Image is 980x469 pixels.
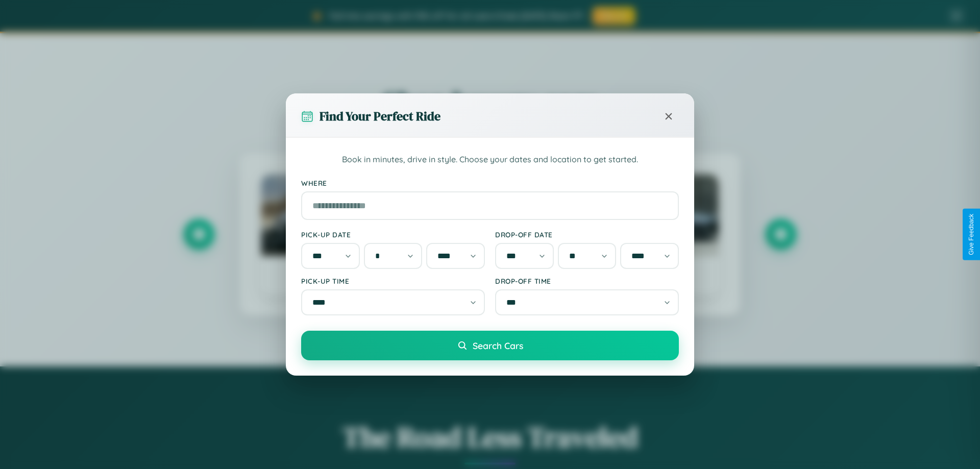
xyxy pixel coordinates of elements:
[301,153,679,166] p: Book in minutes, drive in style. Choose your dates and location to get started.
[495,230,679,239] label: Drop-off Date
[495,277,679,285] label: Drop-off Time
[320,108,440,125] h3: Find Your Perfect Ride
[301,230,485,239] label: Pick-up Date
[301,331,679,360] button: Search Cars
[301,179,679,187] label: Where
[473,340,523,351] span: Search Cars
[301,277,485,285] label: Pick-up Time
